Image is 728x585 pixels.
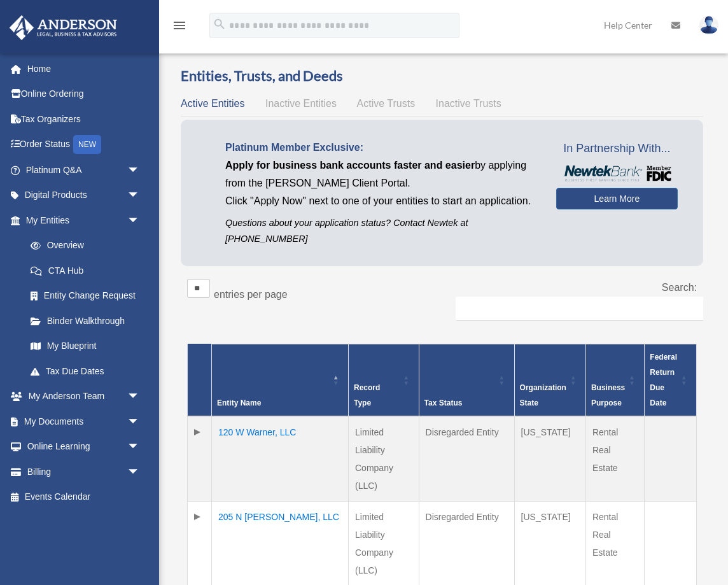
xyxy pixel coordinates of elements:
p: by applying from the [PERSON_NAME] Client Portal. [225,157,537,192]
span: Inactive Trusts [436,98,501,109]
a: Online Ordering [9,81,159,107]
td: Limited Liability Company (LLC) [349,416,419,502]
a: Overview [18,233,146,258]
img: User Pic [699,16,718,34]
a: My Documentsarrow_drop_down [9,409,159,434]
a: Online Learningarrow_drop_down [9,434,159,460]
span: Inactive Entities [265,98,337,109]
p: Platinum Member Exclusive: [225,139,537,157]
img: NewtekBankLogoSM.png [563,166,671,181]
a: Order StatusNEW [9,132,159,158]
a: Binder Walkthrough [18,308,153,334]
a: Billingarrow_drop_down [9,459,159,484]
a: CTA Hub [18,258,153,283]
span: arrow_drop_down [127,409,153,435]
a: Digital Productsarrow_drop_down [9,183,159,208]
span: Active Trusts [357,98,416,109]
span: arrow_drop_down [127,459,153,485]
span: arrow_drop_down [127,183,153,209]
a: My Blueprint [18,334,153,359]
a: Events Calendar [9,484,159,510]
th: Business Purpose: Activate to sort [585,344,644,416]
i: search [213,17,227,31]
a: My Anderson Teamarrow_drop_down [9,384,159,409]
div: NEW [73,135,101,154]
th: Record Type: Activate to sort [349,344,419,416]
td: 120 W Warner, LLC [212,416,349,502]
span: Federal Return Due Date [650,353,677,407]
h3: Entities, Trusts, and Deeds [181,66,703,86]
span: Organization State [520,383,566,407]
a: Entity Change Request [18,283,153,309]
span: Business Purpose [591,383,625,407]
td: Disregarded Entity [419,416,514,502]
span: arrow_drop_down [127,434,153,460]
label: Search: [662,282,697,293]
span: arrow_drop_down [127,208,153,234]
span: In Partnership With... [556,139,678,159]
span: arrow_drop_down [127,157,153,183]
p: Questions about your application status? Contact Newtek at [PHONE_NUMBER] [225,215,537,247]
th: Federal Return Due Date: Activate to sort [645,344,697,416]
span: Tax Status [424,398,463,407]
img: Anderson Advisors Platinum Portal [6,15,121,40]
th: Tax Status: Activate to sort [419,344,514,416]
a: Platinum Q&Aarrow_drop_down [9,157,159,183]
a: Home [9,56,159,81]
p: Click "Apply Now" next to one of your entities to start an application. [225,192,537,210]
th: Entity Name: Activate to invert sorting [212,344,349,416]
td: [US_STATE] [514,416,585,502]
a: menu [172,22,187,33]
span: arrow_drop_down [127,384,153,410]
td: Rental Real Estate [585,416,644,502]
label: entries per page [214,289,288,300]
a: Learn More [556,188,678,209]
a: Tax Organizers [9,106,159,132]
span: Apply for business bank accounts faster and easier [225,160,475,171]
a: My Entitiesarrow_drop_down [9,208,153,233]
span: Entity Name [217,398,261,407]
a: Tax Due Dates [18,358,153,384]
i: menu [172,18,187,33]
span: Record Type [354,383,380,407]
span: Active Entities [181,98,244,109]
th: Organization State: Activate to sort [514,344,585,416]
